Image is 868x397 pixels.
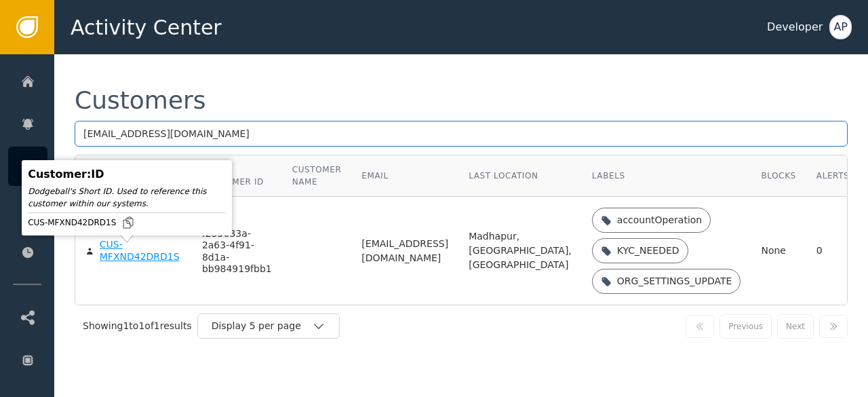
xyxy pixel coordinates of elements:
[212,319,312,333] div: Display 5 per page
[202,164,272,188] div: Your Customer ID
[816,170,850,182] div: Alerts
[100,239,182,263] div: CUS-MFXND42DRD1S
[617,274,732,288] div: ORG_SETTINGS_UPDATE
[617,244,679,258] div: KYC_NEEDED
[361,170,448,182] div: Email
[71,12,222,43] span: Activity Center
[767,19,823,35] div: Developer
[592,170,741,182] div: Labels
[28,185,226,210] div: Dodgeball's Short ID. Used to reference this customer within our systems.
[197,314,340,339] button: Display 5 per page
[75,121,848,147] input: Search by name, email, or ID
[806,197,860,305] td: 0
[75,88,206,113] div: Customers
[469,170,572,182] div: Last Location
[292,164,342,188] div: Customer Name
[829,15,852,39] button: AP
[761,244,795,258] div: None
[28,166,226,183] div: Customer : ID
[351,197,458,305] td: [EMAIL_ADDRESS][DOMAIN_NAME]
[458,197,582,305] td: Madhapur, [GEOGRAPHIC_DATA], [GEOGRAPHIC_DATA]
[28,216,226,229] div: CUS-MFXND42DRD1S
[761,170,795,182] div: Blocks
[83,319,192,333] div: Showing 1 to 1 of 1 results
[202,228,272,276] div: f255633a-2a63-4f91-8d1a-bb984919fbb1
[617,213,702,227] div: accountOperation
